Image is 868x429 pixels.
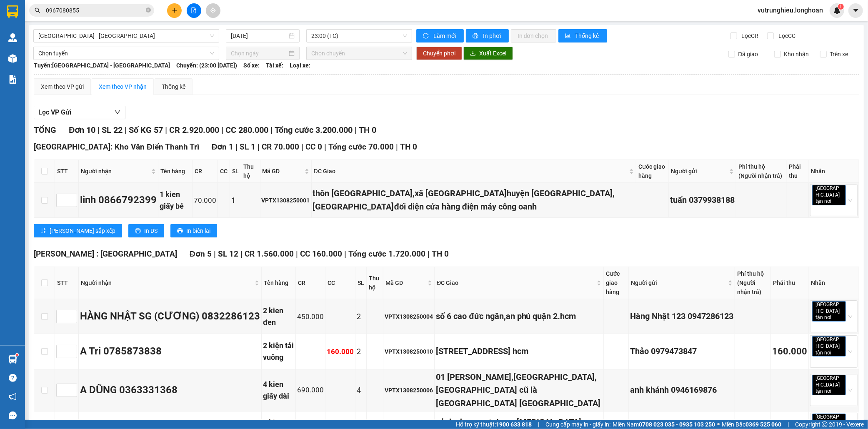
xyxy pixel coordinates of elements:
[811,278,857,287] div: Nhãn
[275,125,353,135] span: Tổng cước 3.200.000
[69,125,95,135] span: Đơn 10
[383,334,435,369] td: VPTX1308250010
[496,421,532,428] strong: 1900 633 818
[812,185,846,205] span: [GEOGRAPHIC_DATA] tận nơi
[81,167,150,176] span: Người nhận
[745,421,781,428] strong: 0369 525 060
[258,142,260,152] span: |
[146,7,151,12] span: close-circle
[169,125,219,135] span: CR 2.920.000
[359,125,376,135] span: TH 0
[144,226,158,235] span: In DS
[423,33,430,40] span: sync
[470,50,476,57] span: download
[210,7,216,13] span: aim
[738,31,760,40] span: Lọc CR
[34,62,170,69] b: Tuyến: [GEOGRAPHIC_DATA] - [GEOGRAPHIC_DATA]
[23,18,44,25] strong: CSKH:
[221,125,223,135] span: |
[81,278,253,287] span: Người nhận
[848,3,863,18] button: caret-down
[125,125,127,135] span: |
[170,224,217,237] button: printerIn biên lai
[811,167,857,176] div: Nhãn
[545,420,610,429] span: Cung cấp máy in - giấy in:
[102,125,123,135] span: SL 22
[296,267,325,299] th: CR
[630,310,733,323] div: Hàng Nhật 123 0947286123
[34,125,56,135] span: TỔNG
[636,160,669,183] th: Cước giao hàng
[16,354,18,356] sup: 1
[50,226,115,235] span: [PERSON_NAME] sắp xếp
[165,125,167,135] span: |
[670,194,735,207] div: tuấn 0379938188
[187,3,201,18] button: file-add
[400,142,417,152] span: TH 0
[538,420,539,429] span: |
[231,195,240,206] div: 1
[162,82,185,91] div: Thống kê
[558,29,607,42] button: bar-chartThống kê
[177,228,183,234] span: printer
[186,226,210,235] span: In biên lai
[9,412,17,419] span: message
[38,30,214,42] span: Hải Phòng - Hà Nội
[262,267,296,299] th: Tên hàng
[771,267,809,299] th: Phải thu
[80,192,157,208] div: linh 0866792399
[212,142,234,152] span: Đơn 1
[300,249,342,259] span: CC 160.000
[225,125,268,135] span: CC 280.000
[146,7,151,15] span: close-circle
[428,249,430,259] span: |
[833,7,841,14] img: icon-new-feature
[436,345,602,358] div: [STREET_ADDRESS] hcm
[479,49,506,58] span: Xuất Excel
[463,47,513,60] button: downloadXuất Excel
[240,142,255,152] span: SL 1
[357,346,365,357] div: 2
[433,31,457,40] span: Làm mới
[241,160,260,183] th: Thu hộ
[263,305,294,329] div: 2 kien đen
[66,18,166,33] span: CÔNG TY TNHH CHUYỂN PHÁT NHANH BẢO AN
[604,267,629,299] th: Cước giao hàng
[833,351,837,355] span: close
[314,167,628,176] span: ĐC Giao
[128,224,164,237] button: printerIn DS
[8,355,17,364] img: warehouse-icon
[833,389,837,394] span: close
[432,249,449,259] span: TH 0
[736,160,787,183] th: Phí thu hộ (Người nhận trả)
[80,382,260,398] div: A DŨNG 0363331368
[193,160,218,183] th: CR
[3,45,126,56] span: Mã đơn: VPTX1308250020
[240,249,243,259] span: |
[301,142,303,152] span: |
[262,196,310,205] div: VPTX1308250001
[191,7,197,13] span: file-add
[129,125,163,135] span: Số KG 57
[8,75,17,84] img: solution-icon
[9,393,17,401] span: notification
[8,33,17,42] img: warehouse-icon
[297,384,324,396] div: 690.000
[355,267,367,299] th: SL
[812,375,846,395] span: [GEOGRAPHIC_DATA] tận nơi
[735,267,771,299] th: Phí thu hộ (Người nhận trả)
[263,340,294,364] div: 2 kiện tải vuông
[833,316,837,320] span: close
[416,47,462,60] button: Chuyển phơi
[266,61,283,70] span: Tài xế:
[717,423,720,426] span: ⚪️
[9,374,17,382] span: question-circle
[296,249,298,259] span: |
[305,142,322,152] span: CC 0
[34,142,199,152] span: [GEOGRAPHIC_DATA]: Kho Văn Điển Thanh Trì
[437,278,595,287] span: ĐC Giao
[231,49,287,58] input: Chọn ngày
[772,344,807,359] div: 160.000
[838,4,844,10] sup: 1
[176,61,237,70] span: Chuyến: (23:00 [DATE])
